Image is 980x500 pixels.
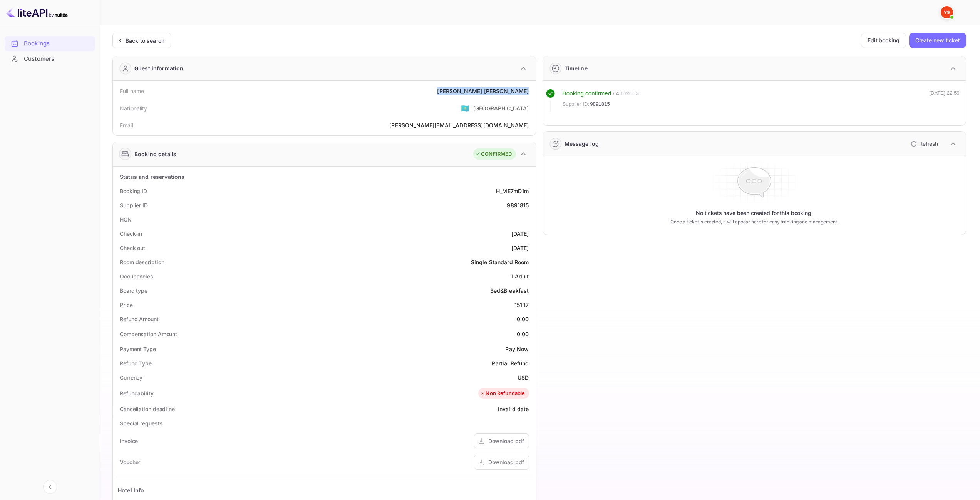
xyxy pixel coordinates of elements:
[24,39,50,48] ya-tr-span: Bookings
[120,437,138,445] div: Invoice
[613,89,639,98] div: # 4102603
[517,330,529,338] div: 0.00
[640,218,869,225] p: Once a ticket is created, it will appear here for easy tracking and management.
[43,480,57,494] button: Collapse navigation
[120,419,162,427] div: Special requests
[437,87,529,95] div: [PERSON_NAME] [PERSON_NAME]
[861,33,906,48] button: Edit booking
[120,315,159,323] div: Refund Amount
[471,258,529,266] div: Single Standard Room
[696,209,813,217] p: No tickets have been created for this booking.
[120,230,142,238] div: Check-in
[480,390,525,397] div: Non Refundable
[120,87,144,95] div: Full name
[120,458,140,466] div: Voucher
[505,345,529,353] div: Pay Now
[120,104,147,112] div: Nationality
[120,201,148,209] div: Supplier ID
[120,373,142,382] div: Currency
[473,104,529,112] div: [GEOGRAPHIC_DATA]
[941,6,953,18] img: Yandex Support
[120,345,156,353] div: Payment Type
[126,37,164,44] ya-tr-span: Back to search
[5,52,95,66] a: Customers
[492,359,529,367] div: Partial Refund
[919,140,938,148] p: Refresh
[507,201,529,209] div: 9891815
[517,315,529,323] div: 0.00
[5,52,95,67] div: Customers
[488,437,524,445] div: Download pdf
[120,244,145,252] div: Check out
[120,187,147,195] div: Booking ID
[120,121,133,129] div: Email
[514,301,529,309] div: 151.17
[563,100,590,108] span: Supplier ID:
[461,101,469,115] span: United States
[120,258,164,266] div: Room description
[5,36,95,50] a: Bookings
[389,121,529,129] div: [PERSON_NAME][EMAIL_ADDRESS][DOMAIN_NAME]
[120,389,154,397] div: Refundability
[563,89,611,98] div: Booking confirmed
[929,89,960,112] div: [DATE] 22:59
[6,6,68,18] img: LiteAPI logo
[906,138,941,150] button: Refresh
[518,373,529,382] div: USD
[5,36,95,51] div: Bookings
[565,64,588,72] div: Timeline
[490,287,529,295] div: Bed&Breakfast
[488,458,524,466] div: Download pdf
[909,33,966,48] button: Create new ticket
[498,405,529,413] div: Invalid date
[24,55,54,63] ya-tr-span: Customers
[120,173,184,181] div: Status and reservations
[120,272,153,280] div: Occupancies
[868,36,900,45] ya-tr-span: Edit booking
[120,301,133,309] div: Price
[120,287,147,295] div: Board type
[565,140,599,148] div: Message log
[915,36,960,45] ya-tr-span: Create new ticket
[511,230,529,238] div: [DATE]
[120,330,177,338] div: Compensation Amount
[118,486,144,494] div: Hotel Info
[134,150,176,158] div: Booking details
[120,405,175,413] div: Cancellation deadline
[511,272,529,280] div: 1 Adult
[496,187,529,195] div: H_ME7mD1m
[134,64,184,72] div: Guest information
[475,150,512,158] div: CONFIRMED
[120,359,152,367] div: Refund Type
[590,100,610,108] span: 9891815
[120,215,132,223] div: HCN
[511,244,529,252] div: [DATE]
